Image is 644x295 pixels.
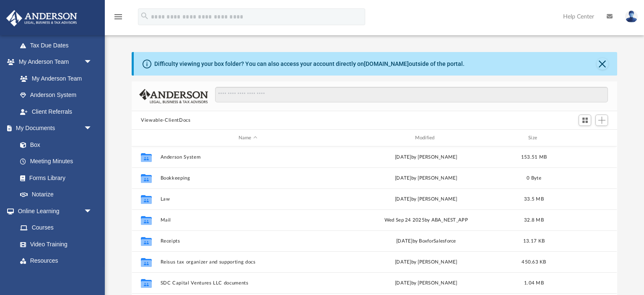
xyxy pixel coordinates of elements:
[339,134,514,142] div: Modified
[527,176,542,180] span: 0 Byte
[12,103,101,120] a: Client Referrals
[339,175,514,182] div: [DATE] by [PERSON_NAME]
[339,154,514,161] div: [DATE] by [PERSON_NAME]
[339,217,514,224] div: Wed Sep 24 2025 by ABA_NEST_APP
[84,120,101,137] span: arrow_drop_down
[524,197,544,201] span: 33.5 MB
[4,10,80,26] img: Anderson Advisors Platinum Portal
[6,203,101,219] a: Online Learningarrow_drop_down
[160,134,335,142] div: Name
[161,280,335,286] button: SDC Capital Ventures LLC documents
[113,12,123,22] i: menu
[12,37,105,54] a: Tax Due Dates
[339,279,514,287] div: [DATE] by [PERSON_NAME]
[597,58,608,70] button: Close
[12,70,96,87] a: My Anderson Team
[135,134,156,142] div: id
[595,115,608,126] button: Add
[521,155,547,159] span: 153.51 MB
[6,120,101,137] a: My Documentsarrow_drop_down
[524,281,544,285] span: 1.04 MB
[6,54,101,70] a: My Anderson Teamarrow_drop_down
[625,10,638,23] img: User Pic
[12,87,101,104] a: Anderson System
[215,87,608,103] input: Search files and folders
[517,134,551,142] div: Size
[12,186,101,203] a: Notarize
[522,260,546,264] span: 450.63 KB
[84,203,101,220] span: arrow_drop_down
[161,259,335,265] button: Reisus tax organizer and supporting docs
[555,134,613,142] div: id
[364,60,409,67] a: [DOMAIN_NAME]
[12,136,96,153] a: Box
[12,153,101,170] a: Meeting Minutes
[141,117,190,124] button: Viewable-ClientDocs
[84,54,101,71] span: arrow_drop_down
[12,219,101,236] a: Courses
[154,60,465,68] div: Difficulty viewing your box folder? You can also access your account directly on outside of the p...
[12,236,96,253] a: Video Training
[161,238,335,244] button: Receipts
[161,196,335,202] button: Law
[524,218,544,222] span: 32.8 MB
[12,170,96,186] a: Forms Library
[161,154,335,160] button: Anderson System
[12,253,101,269] a: Resources
[161,217,335,223] button: Mail
[161,175,335,181] button: Bookkeeping
[523,239,545,243] span: 13.17 KB
[113,16,123,22] a: menu
[339,196,514,203] div: [DATE] by [PERSON_NAME]
[339,258,514,266] div: [DATE] by [PERSON_NAME]
[339,238,514,245] div: [DATE] by BoxforSalesforce
[579,115,591,126] button: Switch to Grid View
[140,11,149,21] i: search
